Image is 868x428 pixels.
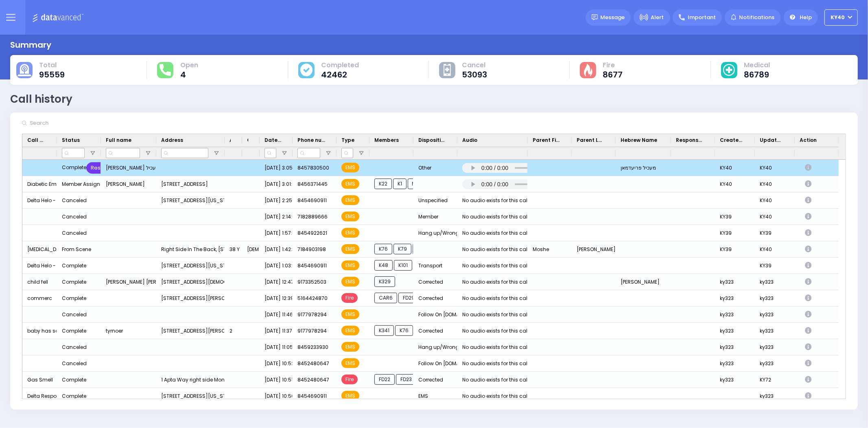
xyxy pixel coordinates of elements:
span: Medical [744,61,770,69]
a: Restore [86,162,116,174]
span: 8457830500 [297,164,329,171]
div: KY39 [715,241,755,258]
span: Open [180,61,198,69]
input: Type Filter Input [341,148,353,158]
div: ky323 [755,339,795,355]
span: K329 [374,276,395,287]
span: EMS [341,358,359,368]
div: Hang up/Wrong Number [413,225,457,241]
div: Press SPACE to select this row. [22,258,839,274]
div: EMS [413,388,457,404]
div: Corrected [413,372,457,388]
div: KY39 [715,209,755,225]
span: Alert [651,13,664,22]
div: KY40 [715,160,755,176]
div: Press SPACE to select this row. [22,388,839,404]
span: EMS [341,179,359,189]
span: 7182889666 [297,213,328,220]
div: Press SPACE to select this row. [22,290,839,307]
div: Call history [10,91,72,107]
div: ky323 [755,323,795,339]
span: Type [341,137,354,144]
div: Follow On [DOMAIN_NAME] [413,307,457,323]
div: Unspecified [413,192,457,209]
div: Press SPACE to select this row. [22,225,839,241]
span: 8454690911 [297,393,327,399]
span: K323 [413,244,433,254]
span: EMS [341,326,359,335]
span: K101 [394,260,412,271]
div: [PERSON_NAME] [101,176,156,192]
span: Call Type [27,137,46,144]
span: EMS [341,391,359,401]
span: FD22 [374,374,395,385]
div: Press SPACE to deselect this row. [22,160,839,176]
div: KY40 [755,241,795,258]
div: [PERSON_NAME] [572,241,616,258]
div: [DATE] 10:50:36 AM [260,388,293,404]
div: [STREET_ADDRESS][US_STATE] [156,258,225,274]
div: Gas Smell [22,372,57,388]
div: Complete [62,375,86,385]
div: No audio exists for this call. [462,277,530,287]
span: Audio [462,137,477,144]
div: Complete [62,277,86,287]
div: KY72 [755,372,795,388]
span: Action [800,137,817,144]
span: Gender [247,137,248,144]
div: [DATE] 10:52:21 AM [260,355,293,372]
span: EMS [341,212,359,221]
div: No audio exists for this call. [462,326,530,336]
div: Press SPACE to select this row. [22,241,839,258]
span: 95559 [39,71,65,79]
div: Press SPACE to select this row. [22,209,839,225]
div: [DATE] 2:25:06 PM [260,192,293,209]
div: Other [413,160,457,176]
span: Parent First Name [533,137,560,144]
span: Cancel [462,61,487,69]
div: Follow On [DOMAIN_NAME] [413,355,457,372]
div: [DATE] 3:01:32 PM [260,176,293,192]
img: Logo [32,12,86,22]
div: KY40 [755,176,795,192]
span: 8454690911 [297,262,327,269]
div: No audio exists for this call. [462,358,530,369]
div: Delta Response - Breathing Problems D [22,388,57,404]
div: Summary [10,39,51,51]
span: 9177978294 [297,311,327,318]
span: K76 [395,325,413,336]
div: No audio exists for this call. [462,293,530,304]
div: ky323 [715,372,755,388]
span: EMS [341,244,359,254]
div: Press SPACE to select this row. [22,323,839,339]
span: 53093 [462,71,487,79]
div: Corrected [413,274,457,290]
div: Complete [62,293,86,304]
div: [DATE] 1:42:45 PM [260,241,293,258]
span: 42462 [321,71,359,79]
span: Fire [603,61,623,69]
div: 38 Y [225,241,242,258]
span: CAR6 [374,293,397,303]
span: EMS [341,277,359,287]
input: Address Filter Input [161,148,208,158]
div: [STREET_ADDRESS][PERSON_NAME][US_STATE] [156,290,225,307]
span: Date & Time [265,137,281,144]
span: 9173352503 [297,278,326,285]
div: No audio exists for this call. [462,309,530,320]
div: ky323 [755,388,795,404]
div: ky323 [715,290,755,307]
div: [DATE] 10:51:14 AM [260,372,293,388]
div: Member [413,209,457,225]
span: 8454690911 [297,197,327,204]
div: From Scene [62,244,91,255]
div: Complete [62,162,86,174]
div: Canceled [62,195,87,206]
div: Corrected [413,323,457,339]
span: M9 [408,179,424,189]
span: Updated By Dispatcher [760,137,783,144]
div: Delta Helo - MVA Entrapment D ^ [22,258,57,274]
input: Date & Time Filter Input [265,148,276,158]
div: Delta Helo - MVA Entrapment D ^ [22,192,57,209]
